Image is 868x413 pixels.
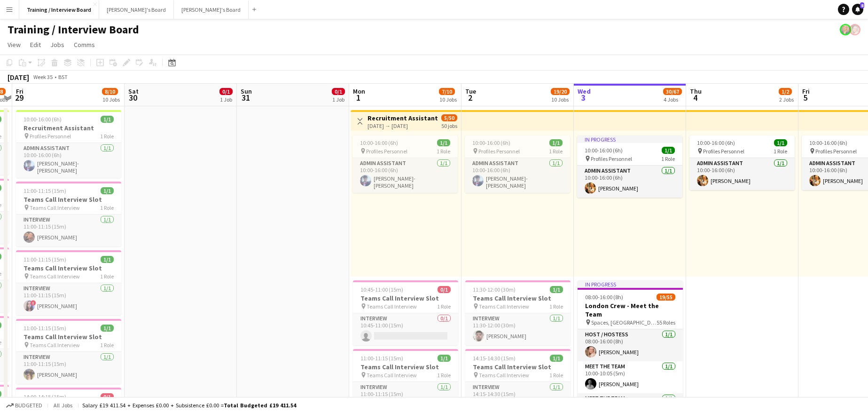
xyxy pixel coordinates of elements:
app-job-card: 11:30-12:00 (30m)1/1Teams Call Interview Slot Teams Call Interview1 RoleInterview1/111:30-12:00 (... [465,280,571,345]
div: 10 Jobs [551,96,569,103]
div: [DATE] [8,72,29,82]
h3: Teams Call Interview Slot [353,363,458,371]
app-job-card: 11:00-11:15 (15m)1/1Teams Call Interview Slot Teams Call Interview1 RoleInterview1/111:00-11:15 (... [16,182,121,246]
h3: Teams Call Interview Slot [465,363,571,371]
div: 2 Jobs [779,96,794,103]
span: Profiles Personnel [703,148,744,155]
app-job-card: 10:00-16:00 (6h)1/1 Profiles Personnel1 RoleAdmin Assistant1/110:00-16:00 (6h)[PERSON_NAME]-[PERS... [352,135,458,193]
span: Sun [241,87,252,95]
span: 11:30-12:00 (30m) [473,286,516,293]
app-card-role: Meet The Team1/110:00-10:05 (5m)[PERSON_NAME] [578,361,683,393]
span: 19/55 [657,294,675,301]
span: 1/1 [101,325,114,332]
app-job-card: 10:00-16:00 (6h)1/1Recruitment Assistant Profiles Personnel1 RoleAdmin Assistant1/110:00-16:00 (6... [16,110,121,178]
span: Teams Call Interview [30,273,80,280]
span: Fri [802,87,810,95]
span: 1/1 [101,256,114,263]
button: Training / Interview Board [19,0,99,19]
span: 1 Role [100,273,114,280]
span: 11:00-11:15 (15m) [23,256,66,263]
h3: Recruitment Assistant [368,114,438,122]
span: 1 Role [549,303,563,310]
span: 0/1 [332,88,345,95]
div: 11:00-11:15 (15m)1/1Teams Call Interview Slot Teams Call Interview1 RoleInterview1/111:00-11:15 (... [16,250,121,315]
a: 8 [852,4,863,15]
span: Total Budgeted £19 411.54 [224,402,296,409]
h3: Teams Call Interview Slot [465,294,571,302]
span: 10:00-16:00 (6h) [585,147,623,154]
span: 10:45-11:00 (15m) [360,286,403,293]
span: 08:00-16:00 (8h) [585,294,623,301]
span: 10:00-16:00 (6h) [472,139,510,146]
div: 10 Jobs [102,96,120,103]
h1: Training / Interview Board [8,23,139,37]
span: 1 [352,92,365,103]
div: In progress [578,280,683,288]
span: 1/1 [550,355,563,362]
button: Budgeted [5,400,44,411]
button: [PERSON_NAME]'s Board [99,0,174,19]
app-job-card: 10:00-16:00 (6h)1/1 Profiles Personnel1 RoleAdmin Assistant1/110:00-16:00 (6h)[PERSON_NAME]-[PERS... [465,135,570,193]
span: 4 [688,92,702,103]
div: 4 Jobs [664,96,681,103]
span: All jobs [52,402,74,409]
a: Edit [26,39,45,51]
span: 10:00-16:00 (6h) [23,116,62,123]
app-card-role: Interview1/111:00-11:15 (15m)[PERSON_NAME] [16,214,121,246]
span: Teams Call Interview [30,204,80,211]
span: 1 Role [661,155,675,162]
span: View [8,40,21,49]
a: Comms [70,39,99,51]
span: Week 35 [31,73,55,80]
span: 1 Role [437,148,450,155]
app-card-role: Host / Hostess1/108:00-16:00 (8h)[PERSON_NAME] [578,329,683,361]
app-card-role: Interview1/111:00-11:15 (15m)![PERSON_NAME] [16,283,121,315]
span: Mon [353,87,365,95]
span: 1 Role [549,372,563,379]
div: In progress10:00-16:00 (6h)1/1 Profiles Personnel1 RoleAdmin Assistant1/110:00-16:00 (6h)[PERSON_... [577,135,682,198]
span: 1/1 [774,139,787,146]
span: 1 Role [437,303,451,310]
span: 1/1 [662,147,675,154]
span: Profiles Personnel [591,155,632,162]
h3: Teams Call Interview Slot [16,264,121,272]
span: 11:00-11:15 (15m) [360,355,403,362]
span: Fri [16,87,23,95]
div: 1 Job [220,96,232,103]
a: Jobs [47,39,68,51]
span: 2 [464,92,476,103]
span: Sat [128,87,139,95]
span: Profiles Personnel [366,148,407,155]
span: 1 Role [437,372,451,379]
span: 11:00-11:15 (15m) [23,325,66,332]
span: Tue [465,87,476,95]
span: 1 Role [100,133,114,140]
span: Wed [578,87,591,95]
app-job-card: 10:45-11:00 (15m)0/1Teams Call Interview Slot Teams Call Interview1 RoleInterview0/110:45-11:00 (... [353,280,458,345]
div: Salary £19 411.54 + Expenses £0.00 + Subsistence £0.00 = [82,402,296,409]
span: Spaces, [GEOGRAPHIC_DATA], [STREET_ADDRESS][PERSON_NAME] [591,319,657,326]
span: 1/1 [101,116,114,123]
span: 7/10 [439,88,455,95]
app-job-card: 11:00-11:15 (15m)1/1Teams Call Interview Slot Teams Call Interview1 RoleInterview1/111:00-11:15 (... [16,319,121,384]
app-card-role: Admin Assistant1/110:00-16:00 (6h)[PERSON_NAME]-[PERSON_NAME] [352,158,458,193]
app-user-avatar: Gabrielle Pike [840,24,851,35]
h3: Recruitment Assistant [16,124,121,132]
span: 8 [860,2,864,8]
span: 1/1 [549,139,563,146]
div: In progress [577,135,682,143]
h3: Teams Call Interview Slot [353,294,458,302]
span: 11:00-11:15 (15m) [23,187,66,194]
span: 0/1 [438,286,451,293]
h3: London Crew - Meet the Team [578,302,683,318]
span: 1 Role [100,204,114,211]
span: 3 [576,92,591,103]
span: 1/1 [437,139,450,146]
span: 14:15-14:30 (15m) [473,355,516,362]
span: 1/2 [779,88,792,95]
div: [DATE] → [DATE] [368,122,438,129]
app-card-role: Interview1/111:30-12:00 (30m)[PERSON_NAME] [465,313,571,345]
